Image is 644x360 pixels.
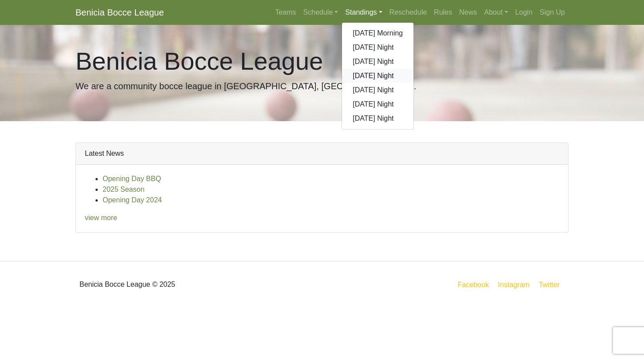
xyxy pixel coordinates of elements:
a: Twitter [537,279,567,290]
a: Instagram [496,279,531,290]
a: [DATE] Night [342,111,413,126]
a: [DATE] Night [342,55,413,69]
a: [DATE] Night [342,40,413,55]
div: Benicia Bocce League © 2025 [69,269,322,301]
a: [DATE] Night [342,97,413,111]
a: Reschedule [386,4,431,21]
p: We are a community bocce league in [GEOGRAPHIC_DATA], [GEOGRAPHIC_DATA]. [76,79,568,93]
a: Benicia Bocce League [76,4,164,21]
h1: Benicia Bocce League [76,46,568,76]
a: News [456,4,481,21]
a: view more [85,214,117,222]
a: Facebook [456,279,491,290]
a: Sign Up [536,4,568,21]
a: Schedule [300,4,342,21]
a: [DATE] Night [342,83,413,97]
a: [DATE] Morning [342,26,413,40]
div: Standings [342,22,414,130]
a: Rules [430,4,456,21]
div: Latest News [76,143,568,165]
a: [DATE] Night [342,69,413,83]
a: Teams [271,4,299,21]
a: Opening Day BBQ [103,175,161,182]
a: Opening Day 2024 [103,196,162,204]
a: Standings [342,4,386,21]
a: 2025 Season [103,186,144,193]
a: Login [512,4,536,21]
a: About [481,4,512,21]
